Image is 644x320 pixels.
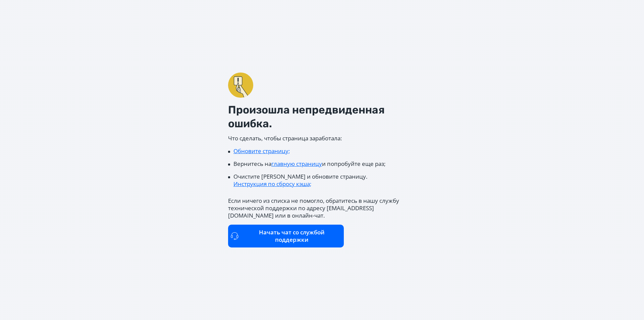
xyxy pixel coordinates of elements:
[228,197,399,219] font: Если ничего из списка не помогло, обратитесь в нашу службу технической поддержки по адресу [EMAIL...
[228,103,385,130] font: Произошла непредвиденная ошибка.
[259,228,325,243] font: Начать чат со службой поддержки
[233,173,367,180] font: Очистите [PERSON_NAME] и обновите страницу.
[228,134,342,142] font: Что сделать, чтобы страница заработала:
[233,147,290,155] a: Обновите страницу;
[233,160,271,168] font: Вернитесь на
[271,160,322,168] a: главную страницу
[233,180,311,188] a: Инструкция по сбросу кэша;
[322,160,385,168] font: и попробуйте еще раз;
